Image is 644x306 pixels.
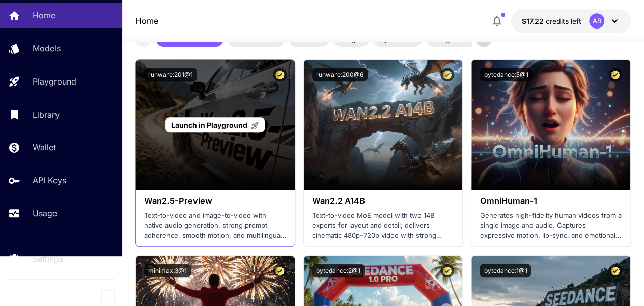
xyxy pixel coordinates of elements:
nav: breadcrumb [135,15,158,27]
button: runware:201@1 [144,68,197,81]
p: Text-to-video and image-to-video with native audio generation, strong prompt adherence, smooth mo... [144,211,287,241]
img: alt [304,60,463,190]
button: Certified Model – Vetted for best performance and includes a commercial license. [273,264,287,277]
button: $17.21947AB [511,9,631,33]
button: Certified Model – Vetted for best performance and includes a commercial license. [440,264,454,277]
p: Settings [33,253,63,265]
span: credits left [545,17,581,25]
h3: OmniHuman‑1 [480,196,622,206]
button: bytedance:5@1 [480,68,532,81]
div: $17.21947 [521,16,581,26]
button: bytedance:1@1 [480,264,531,277]
p: Text-to-video MoE model with two 14B experts for layout and detail; delivers cinematic 480p–720p ... [312,211,455,241]
span: $17.22 [521,17,545,25]
h3: Wan2.5-Preview [144,196,287,206]
p: Playground [33,75,76,88]
div: AB [589,13,604,29]
a: Launch in Playground [165,117,265,133]
h3: Wan2.2 A14B [312,196,455,206]
button: Certified Model – Vetted for best performance and includes a commercial license. [440,68,454,81]
p: API Keys [33,174,66,186]
p: Usage [33,207,57,219]
button: Collapse sidebar [101,290,115,303]
a: Home [135,15,158,27]
button: minimax:3@1 [144,264,191,277]
p: Library [33,108,60,121]
div: Collapse sidebar [109,288,122,306]
button: Certified Model – Vetted for best performance and includes a commercial license. [608,68,622,81]
p: Generates high-fidelity human videos from a single image and audio. Captures expressive motion, l... [480,211,622,241]
p: Wallet [33,141,56,153]
p: Models [33,42,61,54]
img: alt [471,60,630,190]
button: runware:200@6 [312,68,368,81]
span: Launch in Playground [171,121,247,129]
button: Certified Model – Vetted for best performance and includes a commercial license. [608,264,622,277]
button: bytedance:2@1 [312,264,365,277]
p: Home [33,9,55,21]
button: Certified Model – Vetted for best performance and includes a commercial license. [273,68,287,81]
